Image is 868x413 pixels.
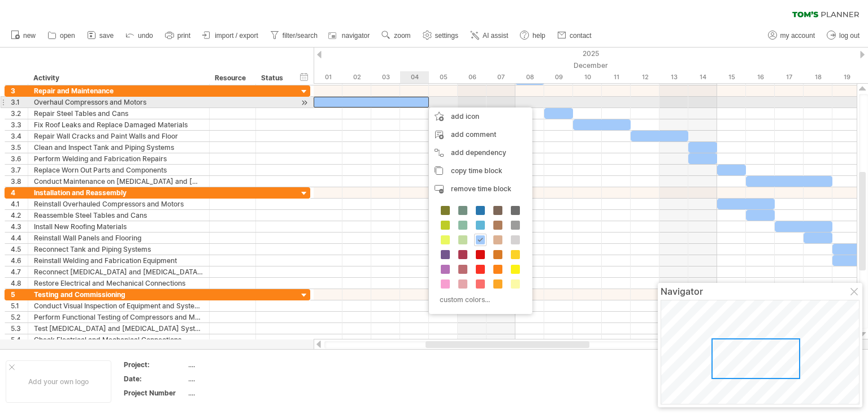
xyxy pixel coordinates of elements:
div: 4.4 [11,233,28,243]
span: AI assist [483,32,508,40]
a: open [45,28,79,43]
div: add dependency [429,144,532,162]
div: 5.2 [11,312,28,322]
div: Install New Roofing Materials [34,221,203,232]
div: Wednesday, 17 December 2025 [775,71,804,83]
div: 4.7 [11,266,28,277]
div: 4.3 [11,221,28,232]
div: Thursday, 4 December 2025 [400,71,429,83]
div: Restore Electrical and Mechanical Connections [34,278,203,289]
a: log out [824,28,863,43]
div: 3.3 [11,119,28,130]
div: Tuesday, 2 December 2025 [342,71,371,83]
div: Monday, 15 December 2025 [717,71,746,83]
div: Sunday, 14 December 2025 [688,71,717,83]
span: navigator [342,32,370,40]
div: Wednesday, 10 December 2025 [573,71,602,83]
a: filter/search [267,28,321,43]
div: 4.6 [11,255,28,266]
div: 3.2 [11,108,28,119]
span: filter/search [283,32,318,40]
div: Saturday, 6 December 2025 [458,71,487,83]
div: 5 [11,289,28,300]
div: Reassemble Steel Tables and Cans [34,210,203,221]
div: Date: [124,374,186,384]
div: Reconnect [MEDICAL_DATA] and [MEDICAL_DATA] Systems [34,266,203,277]
div: 3.6 [11,153,28,164]
a: save [84,28,117,43]
div: Test [MEDICAL_DATA] and [MEDICAL_DATA] Systems [34,323,203,334]
div: 3.4 [11,131,28,141]
div: Monday, 1 December 2025 [314,71,342,83]
a: zoom [379,28,414,43]
div: Check Electrical and Mechanical Connections [34,334,203,345]
span: log out [839,32,860,40]
div: Clean and Inspect Tank and Piping Systems [34,142,203,153]
span: help [532,32,545,40]
div: Conduct Visual Inspection of Equipment and Systems [34,300,203,311]
div: Overhaul Compressors and Motors [34,97,203,107]
div: Perform Functional Testing of Compressors and Motors [34,312,203,322]
div: Perform Welding and Fabrication Repairs [34,153,203,164]
div: 3.1 [11,97,28,107]
div: Tuesday, 16 December 2025 [746,71,775,83]
div: Testing and Commissioning [34,289,203,300]
span: print [177,32,190,40]
div: Friday, 5 December 2025 [429,71,458,83]
div: Monday, 8 December 2025 [515,71,544,83]
div: Replace Worn Out Parts and Components [34,165,203,175]
div: Project Number [124,388,186,398]
div: custom colors... [435,292,523,307]
div: Status [261,72,286,84]
span: undo [138,32,153,40]
div: Add your own logo [6,360,111,403]
div: Resource [215,72,249,84]
a: contact [554,28,595,43]
div: Project: [124,360,186,369]
div: Reconnect Tank and Piping Systems [34,244,203,255]
span: open [60,32,75,40]
div: Saturday, 13 December 2025 [659,71,688,83]
span: remove time block [451,184,511,193]
div: Installation and Reassembly [34,187,203,198]
a: print [162,28,194,43]
a: help [517,28,549,43]
span: new [23,32,36,40]
div: Reinstall Welding and Fabrication Equipment [34,255,203,266]
div: Repair Wall Cracks and Paint Walls and Floor [34,131,203,141]
div: Tuesday, 9 December 2025 [544,71,573,83]
div: 3.7 [11,165,28,175]
span: save [99,32,114,40]
a: settings [420,28,462,43]
span: settings [435,32,458,40]
span: copy time block [451,166,502,175]
div: .... [188,374,283,384]
div: 3.8 [11,176,28,187]
div: Friday, 12 December 2025 [631,71,659,83]
div: scroll to activity [299,97,310,109]
span: import / export [215,32,258,40]
div: 4.1 [11,199,28,209]
div: Activity [33,72,203,84]
div: 5.3 [11,323,28,334]
div: Reinstall Wall Panels and Flooring [34,233,203,243]
div: 4.8 [11,278,28,289]
a: navigator [327,28,373,43]
div: .... [188,388,283,398]
a: AI assist [467,28,511,43]
div: 4.2 [11,210,28,221]
div: add icon [429,107,532,126]
div: Thursday, 11 December 2025 [602,71,631,83]
span: contact [570,32,592,40]
div: Friday, 19 December 2025 [832,71,861,83]
div: 5.4 [11,334,28,345]
div: Conduct Maintenance on [MEDICAL_DATA] and [MEDICAL_DATA] Systems [34,176,203,187]
div: 5.1 [11,300,28,311]
div: Thursday, 18 December 2025 [804,71,832,83]
a: undo [123,28,157,43]
span: zoom [394,32,410,40]
div: 3 [11,85,28,96]
div: Repair Steel Tables and Cans [34,108,203,119]
div: Wednesday, 3 December 2025 [371,71,400,83]
div: .... [188,360,283,369]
